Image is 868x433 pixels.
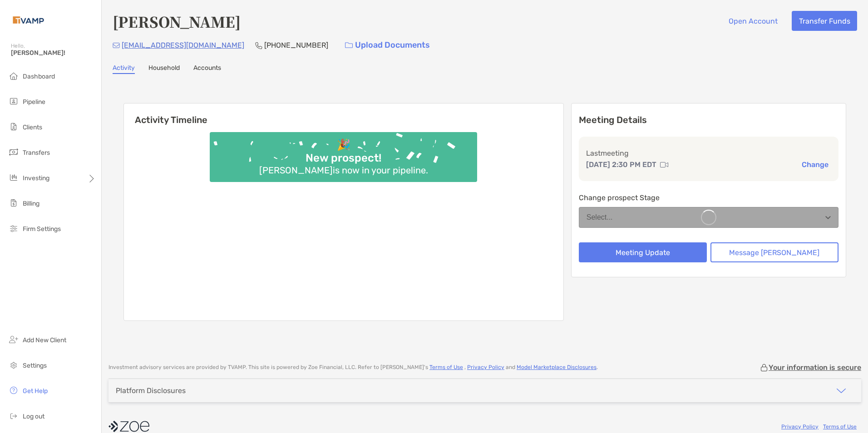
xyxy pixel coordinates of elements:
img: billing icon [8,197,19,208]
span: Add New Client [23,336,66,344]
span: Firm Settings [23,225,61,233]
p: Last meeting [586,148,831,159]
button: Message [PERSON_NAME] [710,242,838,262]
p: [PHONE_NUMBER] [264,39,328,51]
img: firm-settings icon [8,223,19,234]
p: Your information is secure [769,363,861,372]
a: Accounts [193,64,221,74]
span: [PERSON_NAME]! [11,49,96,57]
button: Transfer Funds [792,11,857,31]
button: Open Account [721,11,784,31]
a: Privacy Policy [781,423,819,430]
img: transfers icon [8,147,19,157]
span: Dashboard [23,73,55,80]
span: Transfers [23,149,50,157]
img: button icon [345,42,353,49]
h4: [PERSON_NAME] [113,11,241,32]
img: logout icon [8,410,19,421]
span: Investing [23,174,49,182]
p: [DATE] 2:30 PM EDT [586,159,656,170]
a: Upload Documents [339,35,436,55]
a: Terms of Use [429,364,463,370]
img: settings icon [8,359,19,370]
img: icon arrow [836,385,847,396]
span: Clients [23,123,42,131]
p: Investment advisory services are provided by TVAMP . This site is powered by Zoe Financial, LLC. ... [108,364,598,371]
img: clients icon [8,121,19,132]
img: dashboard icon [8,70,19,81]
div: 🎉 [333,138,354,152]
p: Change prospect Stage [579,192,838,203]
img: get-help icon [8,385,19,396]
p: Meeting Details [579,114,838,126]
span: Get Help [23,387,48,395]
img: communication type [660,161,668,168]
p: [EMAIL_ADDRESS][DOMAIN_NAME] [122,39,244,51]
a: Model Marketplace Disclosures [517,364,597,370]
a: Privacy Policy [467,364,504,370]
div: Platform Disclosures [116,386,186,395]
img: Email Icon [113,43,120,48]
img: add_new_client icon [8,334,19,345]
a: Household [148,64,180,74]
img: pipeline icon [8,96,19,107]
div: [PERSON_NAME] is now in your pipeline. [256,165,432,176]
span: Pipeline [23,98,45,106]
img: investing icon [8,172,19,183]
span: Log out [23,413,44,420]
h6: Activity Timeline [124,103,563,125]
img: Zoe Logo [11,4,46,36]
a: Activity [113,64,135,74]
span: Billing [23,200,39,207]
img: Phone Icon [255,42,262,49]
div: New prospect! [302,152,385,165]
button: Change [799,160,831,169]
span: Settings [23,362,47,369]
a: Terms of Use [823,423,857,430]
button: Meeting Update [579,242,707,262]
